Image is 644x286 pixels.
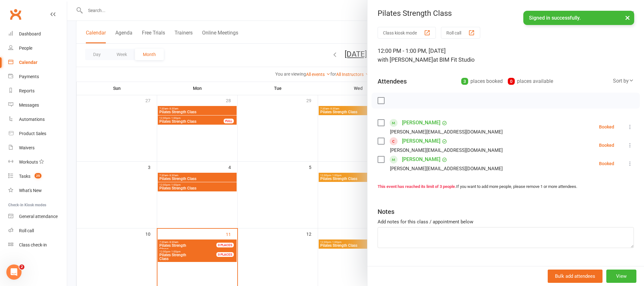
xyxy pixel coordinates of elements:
div: Booked [599,143,614,147]
a: Calendar [8,55,67,70]
div: If you want to add more people, please remove 1 or more attendees. [378,183,634,190]
div: Pilates Strength Class [367,9,644,18]
div: Roll call [19,228,34,233]
span: 2 [19,264,24,270]
span: Signed in successfully. [529,15,581,21]
a: Dashboard [8,27,67,41]
div: Add notes for this class / appointment below [378,218,634,226]
a: Tasks 25 [8,169,67,183]
div: 0 [508,78,515,85]
div: Attendees [378,77,407,86]
span: with [PERSON_NAME] [378,56,433,63]
div: [PERSON_NAME][EMAIL_ADDRESS][DOMAIN_NAME] [390,165,503,173]
div: Messages [19,103,39,108]
div: Product Sales [19,131,46,136]
a: [PERSON_NAME] [402,118,440,128]
div: Booked [599,125,614,129]
a: General attendance kiosk mode [8,209,67,224]
a: Product Sales [8,127,67,141]
span: 25 [35,173,41,178]
a: People [8,41,67,55]
button: Class kiosk mode [378,27,436,39]
span: at BIM Fit Studio [433,56,475,63]
button: Bulk add attendees [548,270,603,283]
a: Waivers [8,141,67,155]
a: Payments [8,70,67,84]
div: Sort by [613,77,634,85]
div: Calendar [19,60,37,65]
div: Booked [599,161,614,166]
div: What's New [19,188,42,193]
div: Dashboard [19,31,41,36]
a: Clubworx [8,6,23,22]
button: × [622,11,633,24]
div: 3 [461,78,468,85]
div: [PERSON_NAME][EMAIL_ADDRESS][DOMAIN_NAME] [390,146,503,154]
div: General attendance [19,214,58,219]
div: Tasks [19,174,30,179]
iframe: Intercom live chat [6,264,22,280]
div: Class check-in [19,242,47,247]
a: Roll call [8,224,67,238]
div: People [19,46,32,51]
div: Payments [19,74,39,79]
strong: This event has reached its limit of 3 people. [378,184,456,189]
a: [PERSON_NAME] [402,136,440,146]
a: Reports [8,84,67,98]
a: What's New [8,183,67,198]
div: places available [508,77,553,86]
a: Automations [8,112,67,127]
div: Workouts [19,159,38,165]
div: 12:00 PM - 1:00 PM, [DATE] [378,47,634,64]
div: Automations [19,117,45,122]
div: places booked [461,77,503,86]
div: Notes [378,207,394,216]
button: View [606,270,636,283]
a: Workouts [8,155,67,169]
div: [PERSON_NAME][EMAIL_ADDRESS][DOMAIN_NAME] [390,128,503,136]
a: Class kiosk mode [8,238,67,252]
button: Roll call [441,27,480,39]
a: [PERSON_NAME] [402,154,440,165]
a: Messages [8,98,67,112]
div: Waivers [19,145,35,150]
div: Reports [19,88,35,93]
